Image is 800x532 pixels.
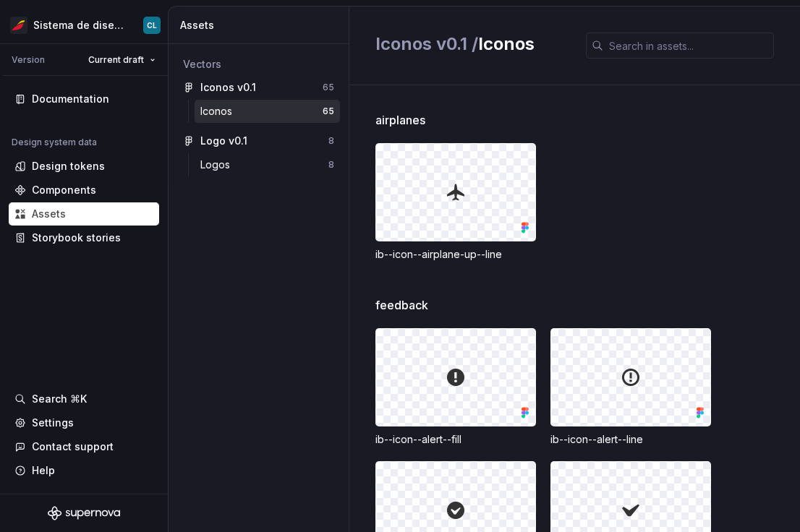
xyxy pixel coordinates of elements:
span: Current draft [88,54,144,66]
a: Iconos65 [195,100,340,123]
div: ib--icon--airplane-up--line [375,247,536,262]
div: Version [12,54,45,66]
div: 8 [328,135,334,147]
div: Iconos v0.1 [200,80,256,95]
div: Help [32,463,55,478]
div: Assets [32,207,66,221]
a: Logo v0.18 [177,129,340,153]
a: Components [9,179,159,202]
div: Contact support [32,439,114,454]
div: 65 [323,106,334,117]
div: ib--icon--alert--fill [375,432,536,447]
h2: Iconos [375,33,535,56]
a: Settings [9,411,159,434]
a: Documentation [9,87,159,111]
button: Contact support [9,435,159,458]
a: Storybook stories [9,226,159,249]
button: Help [9,459,159,482]
div: 65 [323,82,334,93]
input: Search in assets... [603,33,774,59]
div: Search ⌘K [32,392,87,406]
button: Sistema de diseño IberiaCL [3,9,165,40]
div: Assets [180,18,343,33]
a: Assets [9,202,159,226]
span: Iconos v0.1 / [375,33,478,54]
div: Vectors [183,57,334,72]
div: Logos [200,158,236,172]
div: Iconos [200,104,238,119]
button: Current draft [82,50,162,70]
div: Components [32,183,96,197]
img: 55604660-494d-44a9-beb2-692398e9940a.png [10,17,27,34]
div: Sistema de diseño Iberia [33,18,126,33]
div: Storybook stories [32,231,121,245]
div: Logo v0.1 [200,134,247,148]
a: Logos8 [195,153,340,176]
a: Iconos v0.165 [177,76,340,99]
span: feedback [375,296,428,314]
button: Search ⌘K [9,387,159,411]
div: Design system data [12,137,97,148]
div: ib--icon--alert--line [550,432,711,447]
span: airplanes [375,111,425,129]
div: CL [147,20,157,31]
svg: Supernova Logo [48,506,120,520]
a: Design tokens [9,155,159,178]
div: Design tokens [32,159,105,173]
div: Documentation [32,92,109,106]
div: 8 [328,159,334,171]
div: Settings [32,416,74,430]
